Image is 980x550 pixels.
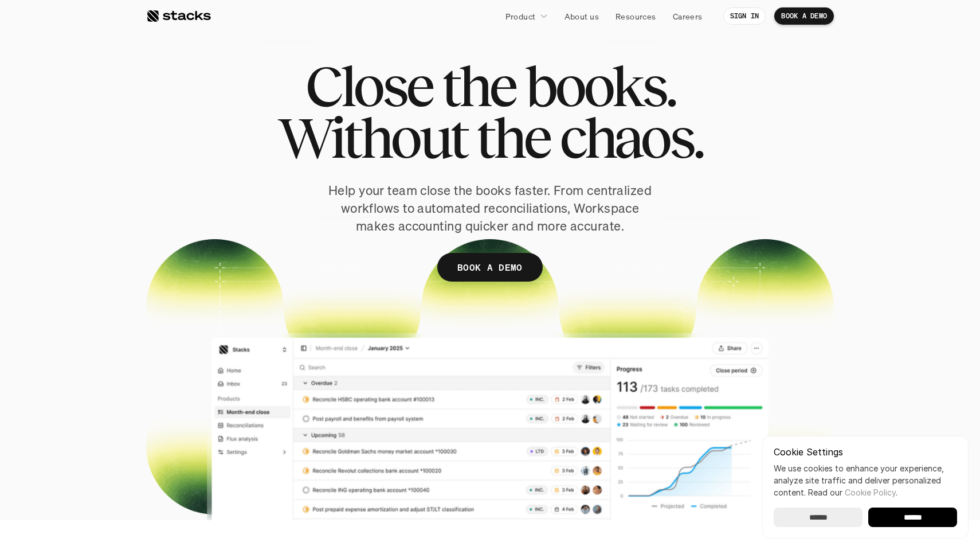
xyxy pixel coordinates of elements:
a: BOOK A DEMO [437,253,543,282]
a: Resources [609,6,663,26]
a: BOOK A DEMO [774,7,834,25]
a: SIGN IN [723,7,766,25]
a: Privacy Policy [135,219,186,227]
span: Close [305,60,432,112]
span: the [476,112,550,163]
p: About us [565,10,599,22]
span: books. [525,60,675,112]
a: Cookie Policy [845,487,896,497]
p: Product [505,10,536,22]
span: Without [277,112,467,163]
span: the [442,60,515,112]
p: BOOK A DEMO [457,259,523,276]
a: Careers [666,6,709,26]
p: Help your team close the books faster. From centralized workflows to automated reconciliations, W... [324,182,656,235]
p: We use cookies to enhance your experience, analyze site traffic and deliver personalized content. [774,462,957,498]
span: chaos. [559,112,703,163]
p: Resources [616,10,656,22]
p: Careers [673,10,703,22]
a: About us [558,6,606,26]
span: Read our . [808,487,897,497]
p: Cookie Settings [774,447,957,457]
p: BOOK A DEMO [781,12,827,20]
p: SIGN IN [730,12,759,20]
